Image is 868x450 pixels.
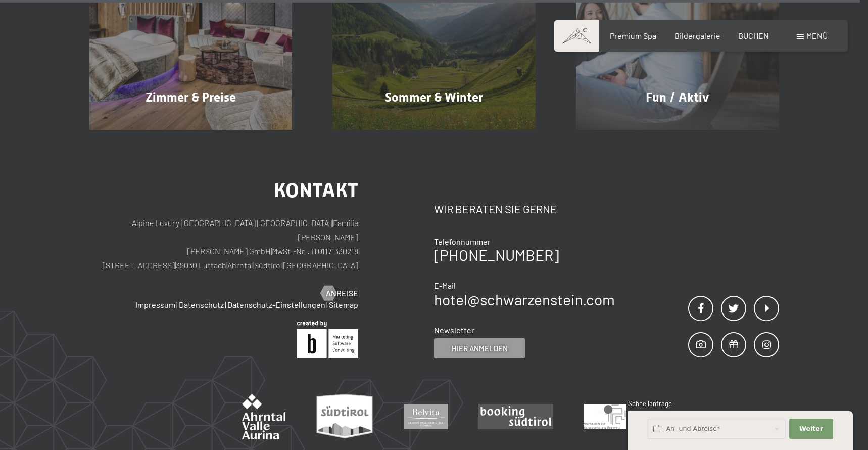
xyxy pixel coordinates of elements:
a: [PHONE_NUMBER] [434,246,559,264]
span: Fun / Aktiv [646,90,709,105]
span: Telefonnummer [434,237,491,246]
span: | [271,246,272,256]
a: BUCHEN [738,31,769,40]
span: E-Mail [434,281,456,290]
span: Weiter [799,424,823,433]
button: Weiter [789,419,833,439]
a: Premium Spa [610,31,656,40]
p: Alpine Luxury [GEOGRAPHIC_DATA] [GEOGRAPHIC_DATA] Familie [PERSON_NAME] [PERSON_NAME] GmbH MwSt.-... [89,216,359,273]
span: Newsletter [434,325,474,335]
a: hotel@schwarzenstein.com [434,290,615,308]
a: Sitemap [329,300,358,309]
a: Datenschutz [179,300,224,309]
img: Brandnamic GmbH | Leading Hospitality Solutions [297,321,358,358]
span: Hier anmelden [452,343,508,354]
a: Bildergalerie [674,31,720,40]
span: | [175,260,176,270]
span: | [332,218,333,228]
a: Anreise [321,288,358,299]
span: | [226,260,227,270]
a: Impressum [135,300,175,309]
span: | [326,300,328,309]
span: Schnellanfrage [628,399,672,408]
a: Datenschutz-Einstellungen [227,300,325,309]
span: | [176,300,178,309]
span: | [225,300,226,309]
span: | [253,260,254,270]
span: Anreise [326,288,358,299]
span: Wir beraten Sie gerne [434,202,557,215]
span: Kontakt [274,178,358,202]
span: Menü [806,31,828,40]
span: Zimmer & Preise [146,90,236,105]
span: Sommer & Winter [385,90,483,105]
span: | [282,260,283,270]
